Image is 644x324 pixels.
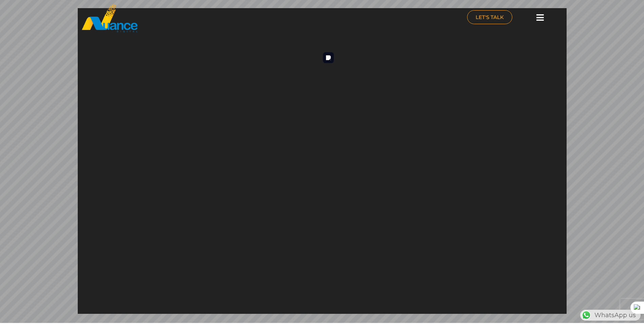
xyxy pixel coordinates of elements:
img: nuance-qatar_logo [81,3,138,33]
a: WhatsAppWhatsApp us [580,311,641,319]
a: nuance-qatar_logo [81,3,319,33]
div: WhatsApp us [580,310,641,321]
span: LET'S TALK [476,15,504,20]
img: WhatsApp [581,310,592,321]
a: LET'S TALK [467,10,512,24]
